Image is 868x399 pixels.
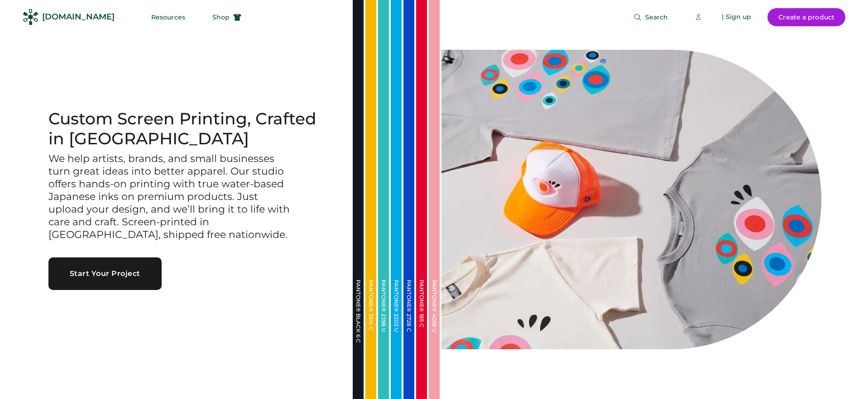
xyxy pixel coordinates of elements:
[381,280,386,370] div: PANTONE® 2398 U
[419,280,424,370] div: PANTONE® 185 C
[23,9,38,25] img: Rendered Logo - Screens
[767,8,845,26] button: Create a product
[48,109,331,149] h1: Custom Screen Printing, Crafted in [GEOGRAPHIC_DATA]
[623,8,679,26] button: Search
[42,11,115,23] div: [DOMAIN_NAME]
[722,13,751,22] div: | Sign up
[406,280,412,370] div: PANTONE® 2728 C
[201,8,252,26] button: Shop
[368,280,374,370] div: PANTONE® 3514 C
[355,280,361,370] div: PANTONE® BLACK 6 C
[432,280,437,370] div: PANTONE® 4066 U
[393,280,399,370] div: PANTONE® 2202 U
[48,257,162,290] button: Start Your Project
[140,8,196,26] button: Resources
[48,152,293,241] h3: We help artists, brands, and small businesses turn great ideas into better apparel. Our studio of...
[645,14,668,20] span: Search
[212,14,230,20] span: Shop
